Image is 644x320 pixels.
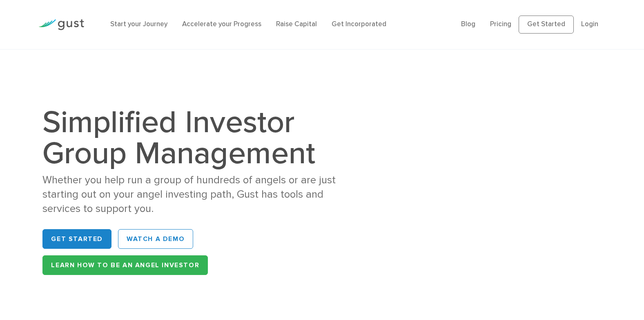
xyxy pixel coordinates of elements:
[38,19,84,30] img: Gust Logo
[490,20,511,28] a: Pricing
[581,20,598,28] a: Login
[461,20,475,28] a: Blog
[42,255,208,275] a: Learn How to be an Angel Investor
[332,20,386,28] a: Get Incorporated
[276,20,317,28] a: Raise Capital
[42,229,111,249] a: Get Started
[42,173,363,216] div: Whether you help run a group of hundreds of angels or are just starting out on your angel investi...
[519,16,574,34] a: Get Started
[42,107,363,169] h1: Simplified Investor Group Management
[182,20,261,28] a: Accelerate your Progress
[110,20,167,28] a: Start your Journey
[118,229,193,249] a: WATCH A DEMO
